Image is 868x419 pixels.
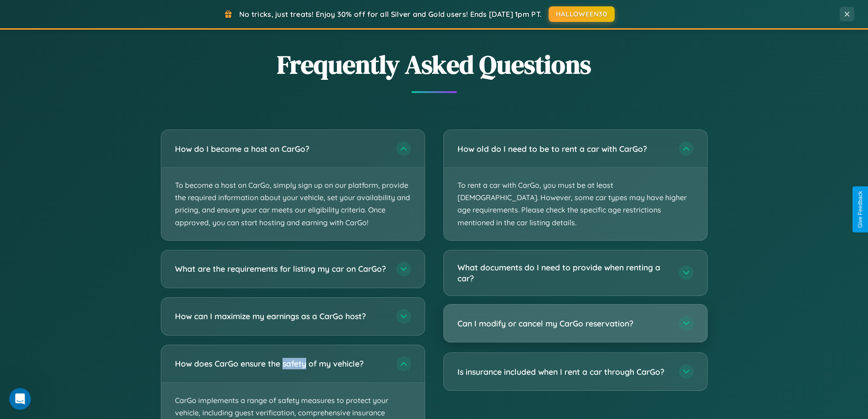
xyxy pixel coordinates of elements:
h3: How can I maximize my earnings as a CarGo host? [175,310,387,322]
span: No tricks, just treats! Enjoy 30% off for all Silver and Gold users! Ends [DATE] 1pm PT. [239,10,542,19]
h2: Frequently Asked Questions [161,47,708,82]
h3: How do I become a host on CarGo? [175,143,387,155]
p: To become a host on CarGo, simply sign up on our platform, provide the required information about... [161,168,425,240]
button: HALLOWEEN30 [549,6,615,22]
h3: Is insurance included when I rent a car through CarGo? [457,366,670,378]
p: To rent a car with CarGo, you must be at least [DEMOGRAPHIC_DATA]. However, some car types may ha... [444,168,707,240]
h3: Can I modify or cancel my CarGo reservation? [457,318,670,329]
iframe: Intercom live chat [9,388,31,410]
h3: How does CarGo ensure the safety of my vehicle? [175,358,387,369]
h3: How old do I need to be to rent a car with CarGo? [457,143,670,155]
div: Give Feedback [857,191,863,228]
h3: What are the requirements for listing my car on CarGo? [175,263,387,274]
h3: What documents do I need to provide when renting a car? [457,262,670,284]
